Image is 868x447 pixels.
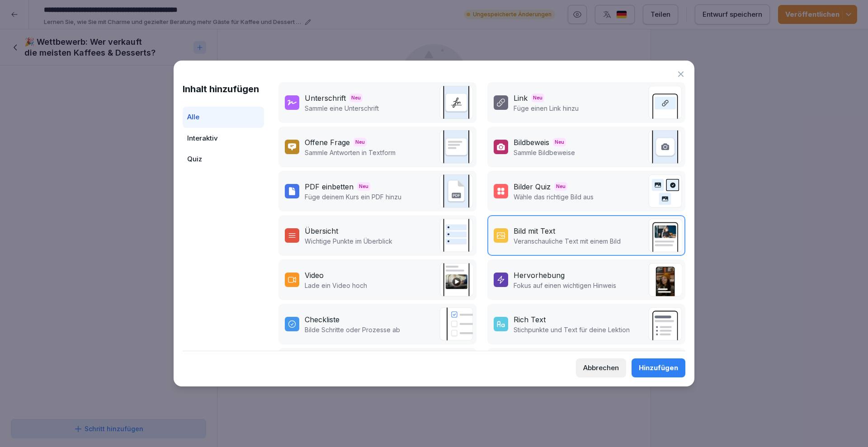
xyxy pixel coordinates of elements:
div: Bild mit Text [514,226,555,236]
div: Offene Frage [305,137,350,148]
p: Sammle Bildbeweise [514,148,575,157]
img: callout.png [648,263,682,296]
span: Neu [531,94,544,102]
img: overview.svg [439,219,473,252]
img: richtext.svg [648,307,682,341]
span: Neu [554,182,567,191]
div: Bilder Quiz [514,181,551,192]
button: Abbrechen [576,358,626,377]
p: Lade ein Video hoch [305,281,367,290]
p: Veranschauliche Text mit einem Bild [514,236,621,246]
div: Hervorhebung [514,270,565,281]
div: Rich Text [514,314,546,325]
div: Interaktiv [183,128,264,149]
div: Quiz [183,149,264,170]
img: video.png [439,263,473,296]
img: text_image.png [648,219,682,252]
img: signature.svg [439,86,473,119]
p: Sammle eine Unterschrift [305,104,379,113]
div: Checkliste [305,314,340,325]
span: Neu [357,182,370,191]
p: Füge deinem Kurs ein PDF hinzu [305,192,401,202]
div: Unterschrift [305,93,346,104]
div: Hinzufügen [639,363,678,373]
div: Abbrechen [583,363,619,373]
p: Sammle Antworten in Textform [305,148,396,157]
span: Neu [349,94,363,102]
div: Bildbeweis [514,137,549,148]
div: PDF einbetten [305,181,354,192]
p: Fokus auf einen wichtigen Hinweis [514,281,616,290]
div: Alle [183,107,264,128]
button: Hinzufügen [632,358,685,377]
div: Video [305,270,324,281]
p: Wichtige Punkte im Überblick [305,236,392,246]
img: image_quiz.svg [648,174,682,208]
h1: Inhalt hinzufügen [183,82,264,96]
img: text_response.svg [439,130,473,164]
p: Bilde Schritte oder Prozesse ab [305,325,400,334]
p: Füge einen Link hinzu [514,104,579,113]
span: Neu [553,138,566,146]
div: Link [514,93,528,104]
img: image_upload.svg [648,130,682,164]
img: checklist.svg [439,307,473,341]
img: pdf_embed.svg [439,174,473,208]
p: Stichpunkte und Text für deine Lektion [514,325,630,334]
div: Übersicht [305,226,338,236]
img: link.svg [648,86,682,119]
span: Neu [354,138,367,146]
p: Wähle das richtige Bild aus [514,192,594,202]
